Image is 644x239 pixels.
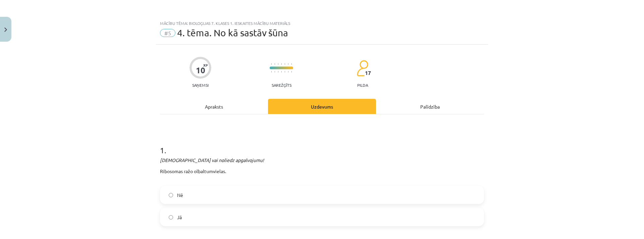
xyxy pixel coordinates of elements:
[177,192,183,199] span: Nē
[376,99,484,114] div: Palīdzība
[365,70,371,76] span: 17
[268,99,376,114] div: Uzdevums
[160,168,484,182] p: Ribosomas ražo olbaltumvielas.
[177,27,288,38] span: 4. tēma. No kā sastāv šūna
[291,63,292,65] img: icon-short-line-57e1e144782c952c97e751825c79c345078a6d821885a25fce030b3d8c18986b.svg
[177,214,182,221] span: Jā
[160,157,264,163] em: [DEMOGRAPHIC_DATA] vai noliedz apgalvojumu!
[281,63,282,65] img: icon-short-line-57e1e144782c952c97e751825c79c345078a6d821885a25fce030b3d8c18986b.svg
[4,28,7,32] img: icon-close-lesson-0947bae3869378f0d4975bcd49f059093ad1ed9edebbc8119c70593378902aed.svg
[357,83,368,87] p: pilda
[284,63,285,65] img: icon-short-line-57e1e144782c952c97e751825c79c345078a6d821885a25fce030b3d8c18986b.svg
[196,66,205,75] div: 10
[190,83,211,87] p: Saņemsi
[274,71,275,73] img: icon-short-line-57e1e144782c952c97e751825c79c345078a6d821885a25fce030b3d8c18986b.svg
[271,63,272,65] img: icon-short-line-57e1e144782c952c97e751825c79c345078a6d821885a25fce030b3d8c18986b.svg
[272,83,291,87] p: Sarežģīts
[160,134,484,155] h1: 1 .
[203,63,208,67] span: XP
[291,71,292,73] img: icon-short-line-57e1e144782c952c97e751825c79c345078a6d821885a25fce030b3d8c18986b.svg
[271,71,272,73] img: icon-short-line-57e1e144782c952c97e751825c79c345078a6d821885a25fce030b3d8c18986b.svg
[288,71,288,73] img: icon-short-line-57e1e144782c952c97e751825c79c345078a6d821885a25fce030b3d8c18986b.svg
[281,71,282,73] img: icon-short-line-57e1e144782c952c97e751825c79c345078a6d821885a25fce030b3d8c18986b.svg
[274,63,275,65] img: icon-short-line-57e1e144782c952c97e751825c79c345078a6d821885a25fce030b3d8c18986b.svg
[160,29,175,37] span: #5
[169,193,173,197] input: Nē
[160,21,484,26] div: Mācību tēma: Bioloģijas 7. klases 1. ieskaites mācību materiāls
[169,215,173,220] input: Jā
[284,71,285,73] img: icon-short-line-57e1e144782c952c97e751825c79c345078a6d821885a25fce030b3d8c18986b.svg
[288,63,288,65] img: icon-short-line-57e1e144782c952c97e751825c79c345078a6d821885a25fce030b3d8c18986b.svg
[160,99,268,114] div: Apraksts
[357,60,368,77] img: students-c634bb4e5e11cddfef0936a35e636f08e4e9abd3cc4e673bd6f9a4125e45ecb1.svg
